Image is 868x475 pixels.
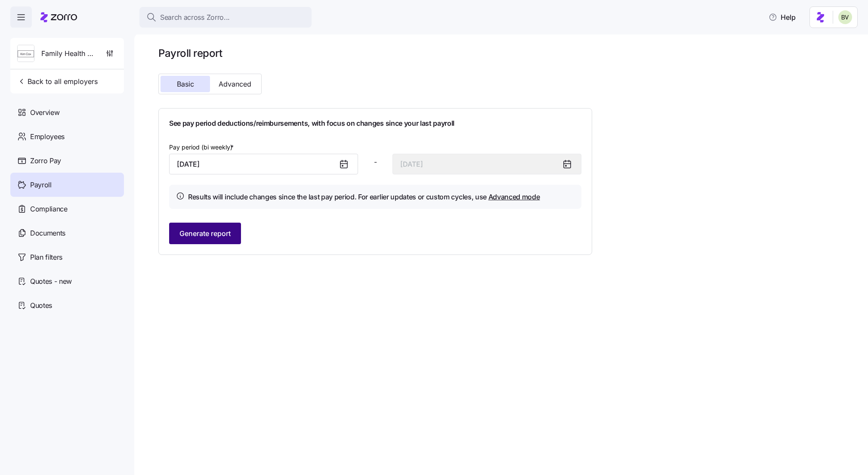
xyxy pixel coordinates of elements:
a: Advanced mode [488,192,540,201]
a: Overview [10,100,124,124]
span: Quotes [30,300,52,311]
input: Start date [169,154,358,174]
button: Help [762,9,803,26]
span: Compliance [30,204,68,214]
a: Plan filters [10,245,124,269]
a: Quotes [10,293,124,317]
h1: See pay period deductions/reimbursements, with focus on changes since your last payroll [169,119,581,128]
span: Search across Zorro... [160,12,230,23]
span: Family Health Clinic PSC [41,48,96,59]
h1: Payroll report [158,47,592,60]
span: Back to all employers [17,76,98,87]
span: Advanced [219,81,251,87]
a: Documents [10,221,124,245]
a: Payroll [10,173,124,197]
button: Back to all employers [14,73,101,90]
span: Help [769,12,796,22]
a: Employees [10,124,124,149]
span: Basic [177,81,194,87]
a: Quotes - new [10,269,124,293]
span: Zorro Pay [30,155,61,166]
span: - [374,157,377,168]
input: End date [392,154,581,174]
span: Overview [30,107,59,118]
button: Generate report [169,223,241,244]
img: Employer logo [18,45,34,62]
span: Employees [30,131,65,142]
span: Payroll [30,180,52,190]
span: Generate report [179,228,231,239]
h4: Results will include changes since the last pay period. For earlier updates or custom cycles, use [188,192,540,202]
img: 676487ef2089eb4995defdc85707b4f5 [838,10,852,24]
span: Documents [30,228,65,239]
a: Zorro Pay [10,149,124,173]
a: Compliance [10,197,124,221]
span: Quotes - new [30,276,72,287]
label: Pay period (bi weekly) [169,143,235,152]
button: Search across Zorro... [139,7,312,28]
span: Plan filters [30,252,62,263]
